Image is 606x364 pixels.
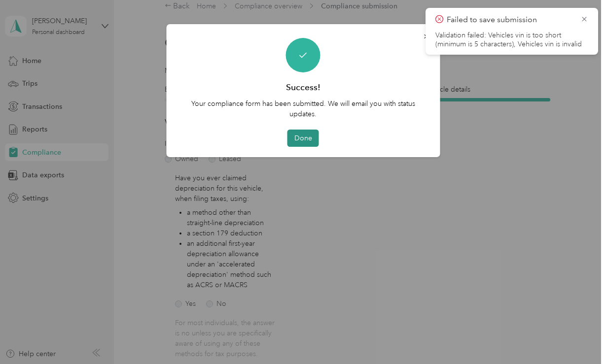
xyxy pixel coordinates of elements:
[435,31,588,49] li: Validation failed: Vehicles vin is too short (minimum is 5 characters), Vehicles vin is invalid
[287,130,319,147] button: Done
[286,81,321,94] h3: Success!
[180,99,426,119] p: Your compliance form has been submitted. We will email you with status updates.
[447,14,573,26] p: Failed to save submission
[551,309,606,364] iframe: Everlance-gr Chat Button Frame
